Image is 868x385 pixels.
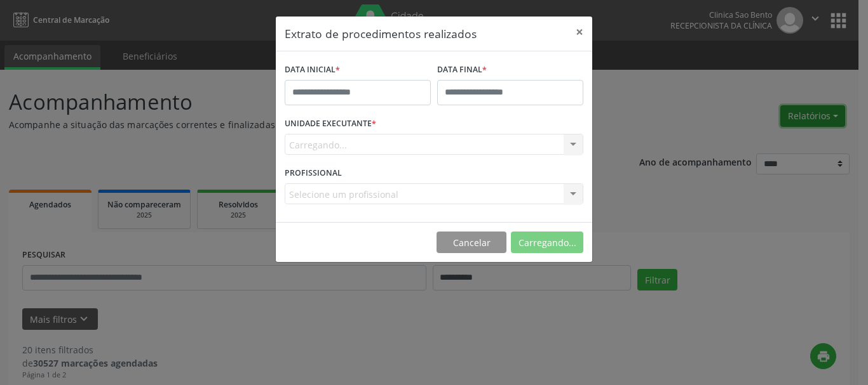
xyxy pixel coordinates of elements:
label: PROFISSIONAL [285,164,342,183]
button: Cancelar [437,232,506,253]
button: Carregando... [511,232,583,253]
label: UNIDADE EXECUTANTE [285,114,376,134]
label: DATA INICIAL [285,60,340,80]
label: DATA FINAL [437,60,487,80]
h5: Extrato de procedimentos realizados [285,25,477,42]
button: Close [567,16,592,48]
